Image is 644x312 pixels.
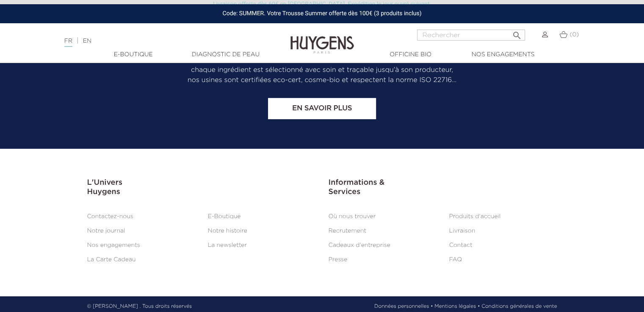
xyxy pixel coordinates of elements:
[329,178,557,197] h3: Informations & Services
[208,213,241,219] a: E-Boutique
[434,303,480,310] a: Mentions légales •
[268,98,376,119] a: En savoir plus
[87,75,557,85] p: nos usines sont certifiées eco-cert, cosme-bio et respectent la norme ISO 22716…
[511,28,522,38] i: 
[374,303,433,310] a: Données personnelles •
[329,228,367,234] a: Recrutement
[87,178,316,197] h3: L'Univers Huygens
[87,228,125,234] a: Notre journal
[481,303,557,310] a: Conditions générales de vente
[461,50,545,59] a: Nos engagements
[449,228,475,234] a: Livraison
[417,30,525,41] input: Rechercher
[60,36,262,46] div: |
[449,242,473,248] a: Contact
[87,242,140,248] a: Nos engagements
[449,213,501,219] a: Produits d'accueil
[290,22,354,55] img: Huygens
[569,32,579,38] span: (0)
[87,65,557,75] p: chaque ingrédient est sélectionné avec soin et traçable jusqu’à son producteur,
[449,257,462,263] a: FAQ
[64,38,72,47] a: FR
[509,27,524,38] button: 
[91,50,176,59] a: E-Boutique
[87,257,136,263] a: La Carte Cadeau
[329,257,348,263] a: Presse
[208,228,247,234] a: Notre histoire
[183,50,268,59] a: Diagnostic de peau
[87,303,192,310] p: © [PERSON_NAME] . Tous droits réservés
[208,242,247,248] a: La newsletter
[87,213,133,219] a: Contactez-nous
[368,50,453,59] a: Officine Bio
[329,213,376,219] a: Où nous trouver
[329,242,390,248] a: Cadeaux d'entreprise
[83,38,91,44] a: EN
